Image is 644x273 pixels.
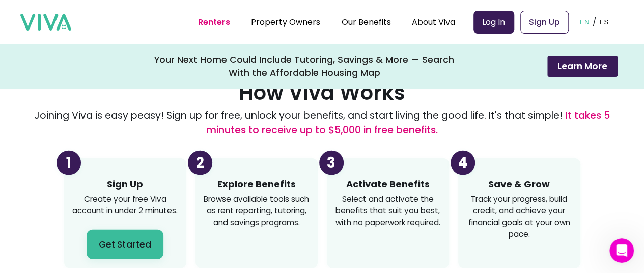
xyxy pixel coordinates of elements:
div: 2 [188,151,212,175]
h3: Explore Benefits [217,179,296,190]
div: Your Next Home Could Include Tutoring, Savings & More — Search With the Affordable Housing Map [154,53,455,79]
img: viva [20,14,71,31]
button: Learn More [547,56,618,77]
a: Get Started [70,226,180,259]
a: Log In [473,11,514,34]
button: Get Started [87,230,164,259]
p: Joining Viva is easy peasy! Sign up for free, unlock your benefits, and start living the good lif... [32,108,612,138]
p: Select and activate the benefits that suit you best, with no paperwork required. [333,194,443,228]
button: ES [596,6,611,38]
button: EN [577,6,593,38]
div: About Viva [412,9,455,35]
h3: Sign Up [107,179,143,190]
div: 1 [57,151,81,175]
a: Renters [198,16,230,28]
h2: How Viva Works [239,81,405,104]
p: Track your progress, build credit, and achieve your financial goals at your own pace. [464,194,574,240]
h3: Activate Benefits [346,179,430,190]
h3: Save & Grow [488,179,550,190]
a: Property Owners [251,16,320,28]
a: Sign Up [520,11,569,34]
p: / [592,14,596,30]
div: Our Benefits [341,9,390,35]
div: 3 [319,151,344,175]
div: 4 [451,151,475,175]
span: It takes 5 minutes to receive up to $5,000 in free benefits. [206,108,610,137]
iframe: Intercom live chat [609,238,634,263]
p: Browse available tools such as rent reporting, tutoring, and savings programs. [202,194,312,228]
p: Create your free Viva account in under 2 minutes. [70,194,180,217]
